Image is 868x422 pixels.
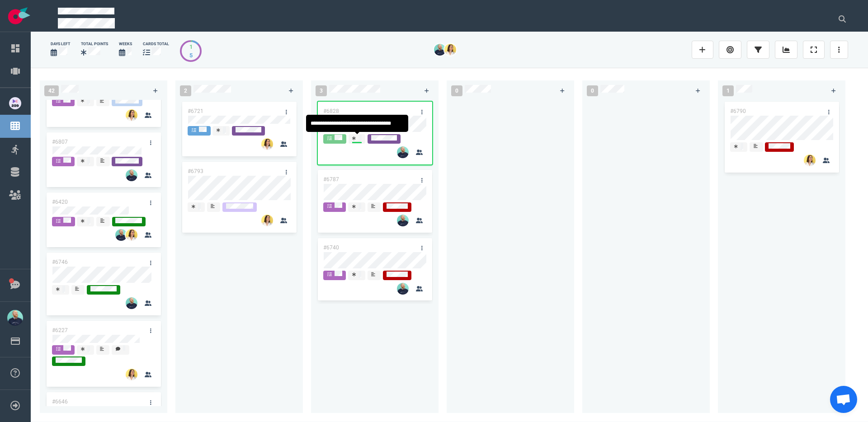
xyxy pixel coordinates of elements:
a: #6646 [52,399,68,405]
a: #6790 [730,108,746,114]
img: 26 [261,215,273,226]
div: 5 [189,51,193,60]
img: 26 [397,215,409,226]
img: 26 [444,44,456,56]
a: #6746 [52,259,68,265]
img: 26 [397,146,409,158]
span: 42 [44,85,59,96]
a: #6227 [52,327,68,333]
a: Ouvrir le chat [830,386,857,413]
img: 26 [126,109,137,121]
a: #6787 [323,176,339,183]
div: Weeks [119,41,132,47]
div: cards total [143,41,169,47]
img: 26 [126,169,137,181]
span: 2 [180,85,191,96]
a: #6793 [188,168,203,174]
a: #6420 [52,199,68,205]
div: days left [51,41,70,47]
img: 26 [261,138,273,150]
div: 1 [189,42,193,51]
a: #6740 [323,244,339,251]
a: #6828 [323,108,339,114]
img: 26 [397,283,409,295]
span: 0 [451,85,462,96]
span: 1 [722,85,734,96]
img: 26 [804,155,816,166]
img: 26 [126,229,137,241]
span: 3 [316,85,327,96]
img: 26 [434,44,446,56]
div: Total Points [81,41,108,47]
img: 26 [115,229,127,241]
a: #6807 [52,139,68,145]
span: 0 [587,85,598,96]
img: 26 [126,369,137,380]
img: 26 [126,297,137,309]
a: #6721 [188,108,203,114]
